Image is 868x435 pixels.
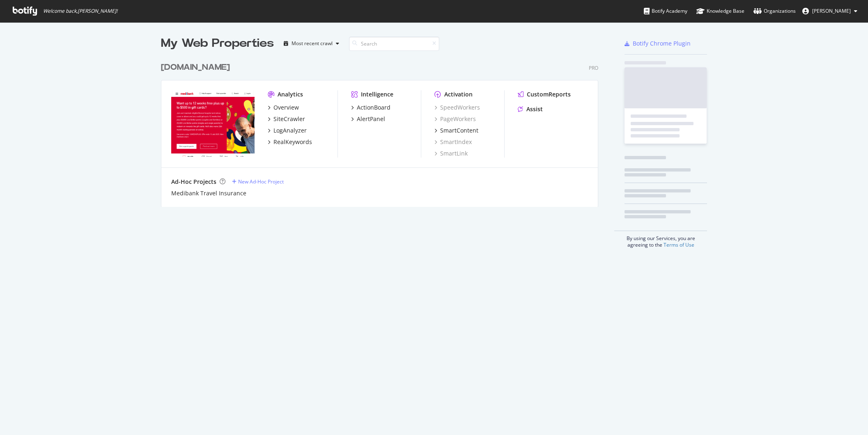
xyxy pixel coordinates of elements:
[753,7,796,15] div: Organizations
[161,62,233,73] a: [DOMAIN_NAME]
[357,103,390,112] div: ActionBoard
[161,62,230,73] div: [DOMAIN_NAME]
[434,126,478,135] a: SmartContent
[527,90,571,98] div: CustomReports
[589,64,598,71] div: Pro
[434,138,472,146] a: SmartIndex
[518,90,571,98] a: CustomReports
[361,90,393,98] div: Intelligence
[518,105,543,113] a: Assist
[273,115,305,123] div: SiteCrawler
[614,231,707,248] div: By using our Services, you are agreeing to the
[444,90,473,98] div: Activation
[812,7,851,14] span: Simon Tsang
[273,126,307,135] div: LogAnalyzer
[633,39,691,48] div: Botify Chrome Plugin
[796,5,864,18] button: [PERSON_NAME]
[292,41,333,46] div: Most recent crawl
[171,178,216,186] div: Ad-Hoc Projects
[440,126,478,135] div: SmartContent
[280,37,342,50] button: Most recent crawl
[268,103,299,112] a: Overview
[664,241,694,248] a: Terms of Use
[161,35,274,52] div: My Web Properties
[268,126,307,135] a: LogAnalyzer
[273,103,299,112] div: Overview
[43,8,117,14] span: Welcome back, [PERSON_NAME] !
[268,138,312,146] a: RealKeywords
[434,115,476,123] a: PageWorkers
[644,7,687,15] div: Botify Academy
[349,37,439,51] input: Search
[526,105,543,113] div: Assist
[268,115,305,123] a: SiteCrawler
[625,39,691,48] a: Botify Chrome Plugin
[278,90,303,98] div: Analytics
[434,103,480,112] a: SpeedWorkers
[434,149,468,158] a: SmartLink
[351,115,385,123] a: AlertPanel
[171,90,255,157] img: Medibank.com.au
[273,138,312,146] div: RealKeywords
[351,103,390,112] a: ActionBoard
[357,115,385,123] div: AlertPanel
[161,52,605,207] div: grid
[232,178,284,185] a: New Ad-Hoc Project
[238,178,284,185] div: New Ad-Hoc Project
[696,7,744,15] div: Knowledge Base
[171,189,246,197] a: Medibank Travel Insurance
